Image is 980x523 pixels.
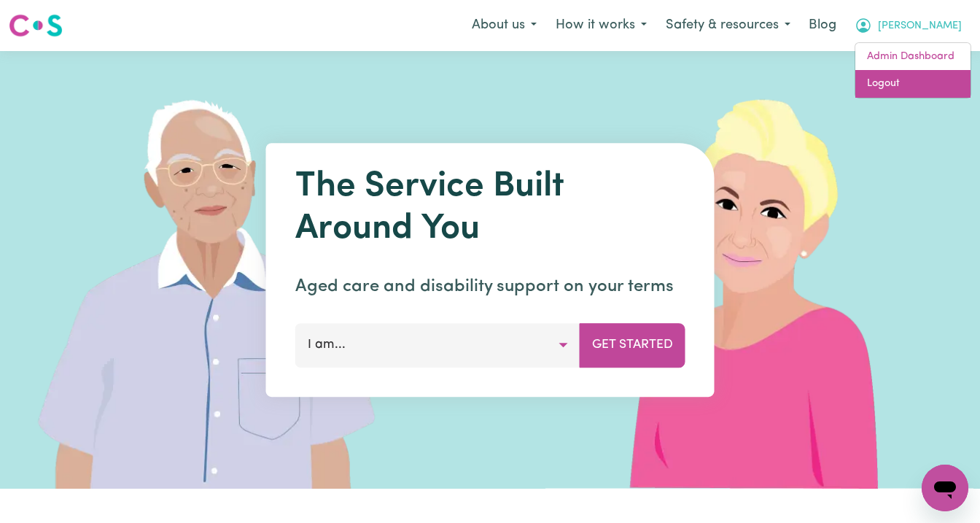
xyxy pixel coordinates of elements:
a: Admin Dashboard [855,43,971,71]
button: My Account [845,10,971,41]
iframe: Button to launch messaging window [922,465,968,511]
span: [PERSON_NAME] [878,18,962,34]
a: Blog [800,9,845,42]
button: About us [462,10,546,41]
img: Careseekers logo [9,12,63,39]
a: Careseekers logo [9,9,63,42]
button: Get Started [580,323,685,367]
div: My Account [855,42,971,98]
p: Aged care and disability support on your terms [295,274,685,300]
a: Logout [855,70,971,98]
button: I am... [295,323,580,367]
button: How it works [546,10,656,41]
button: Safety & resources [656,10,800,41]
h1: The Service Built Around You [295,166,685,250]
